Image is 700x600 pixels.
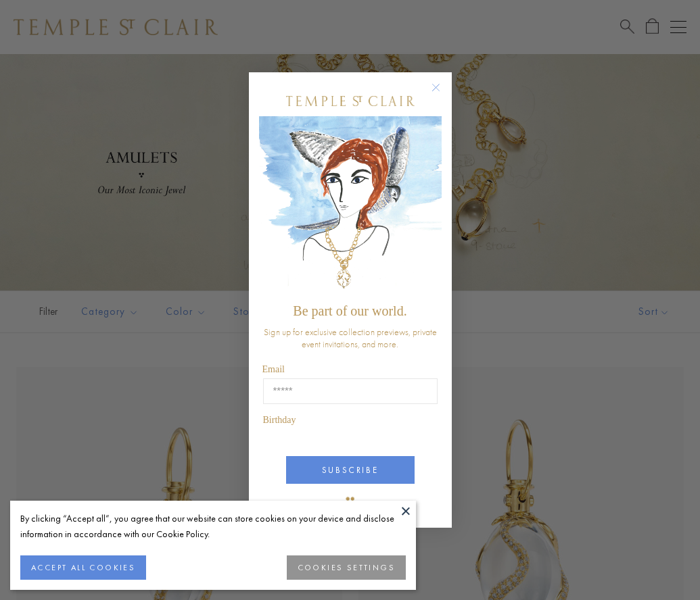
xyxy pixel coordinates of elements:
button: ACCEPT ALL COOKIES [20,555,146,580]
button: SUBSCRIBE [286,456,415,484]
span: Sign up for exclusive collection previews, private event invitations, and more. [264,326,437,350]
button: COOKIES SETTINGS [287,555,406,580]
button: Close dialog [434,86,451,103]
span: Be part of our world. [293,303,406,318]
input: Email [263,378,438,404]
div: By clicking “Accept all”, you agree that our website can store cookies on your device and disclos... [20,511,406,542]
img: TSC [337,487,364,514]
span: Birthday [263,415,296,425]
img: Temple St. Clair [286,96,415,106]
span: Email [262,364,285,374]
img: c4a9eb12-d91a-4d4a-8ee0-386386f4f338.jpeg [259,116,442,297]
